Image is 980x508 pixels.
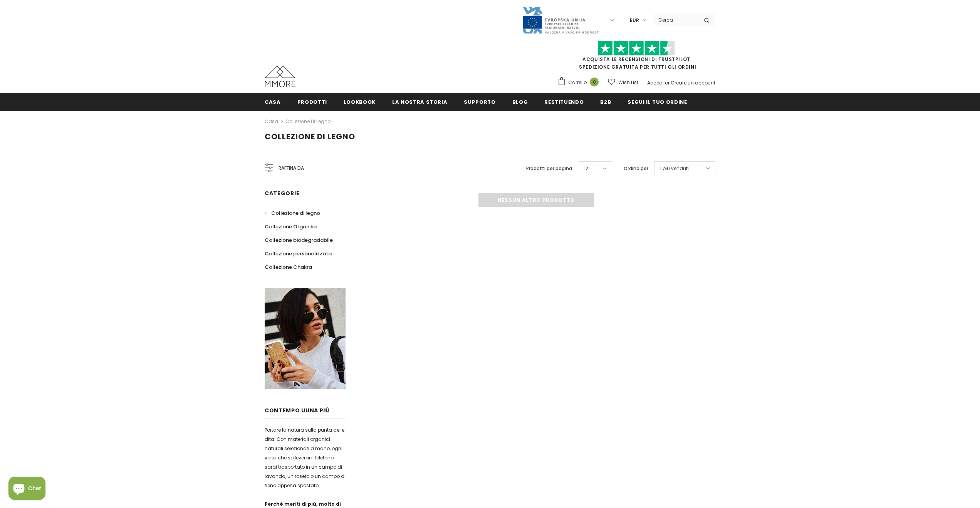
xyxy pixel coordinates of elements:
a: Collezione di legno [285,118,331,125]
span: SPEDIZIONE GRATUITA PER TUTTI GLI ORDINI [557,44,715,70]
span: Collezione Chakra [265,263,312,271]
img: Fidati di Pilot Stars [598,41,675,56]
span: Prodotti [297,98,327,106]
a: Collezione Organika [265,220,317,233]
span: Wish List [618,79,638,86]
a: Javni Razpis [522,17,599,23]
a: Collezione Chakra [265,260,312,274]
span: 0 [590,78,599,86]
span: La nostra storia [392,98,447,106]
span: Carrello [568,79,587,86]
a: Lookbook [344,93,376,110]
span: B2B [600,98,611,106]
span: 12 [584,165,588,172]
a: Collezione di legno [265,206,320,220]
a: Creare un account [671,79,715,86]
a: Carrello 0 [557,77,602,88]
a: Casa [265,93,281,110]
span: contempo uUna più [265,407,329,414]
a: Blog [512,93,528,110]
a: Restituendo [544,93,584,110]
span: Collezione Organika [265,223,317,230]
p: Portare la natura sulla punta delle dita. Con materiali organici naturali selezionati a mano, ogn... [265,425,346,490]
span: EUR [630,17,639,24]
span: Collezione biodegradabile [265,236,333,244]
a: Collezione personalizzata [265,247,332,260]
a: La nostra storia [392,93,447,110]
a: Collezione biodegradabile [265,233,333,247]
span: or [665,79,670,86]
span: Collezione di legno [265,131,355,142]
span: I più venduti [660,165,689,172]
inbox-online-store-chat: Shopify online store chat [6,477,48,502]
span: Segui il tuo ordine [628,98,687,106]
a: Segui il tuo ordine [628,93,687,110]
span: Lookbook [344,98,376,106]
img: Casi MMORE [265,66,295,87]
a: Accedi [647,79,664,86]
a: B2B [600,93,611,110]
a: Prodotti [297,93,327,110]
img: Javni Razpis [522,6,599,34]
input: Search Site [654,14,698,25]
a: Wish List [608,76,638,89]
span: Collezione personalizzata [265,250,332,257]
span: Collezione di legno [271,209,320,217]
label: Prodotti per pagina [526,165,572,172]
a: supporto [464,93,495,110]
span: Restituendo [544,98,584,106]
span: Raffina da [279,164,304,172]
span: Casa [265,98,281,106]
label: Ordina per [624,165,648,172]
span: Blog [512,98,528,106]
span: Categorie [265,189,299,197]
span: supporto [464,98,495,106]
a: Casa [265,117,278,126]
a: Acquista le recensioni di TrustPilot [582,56,690,62]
